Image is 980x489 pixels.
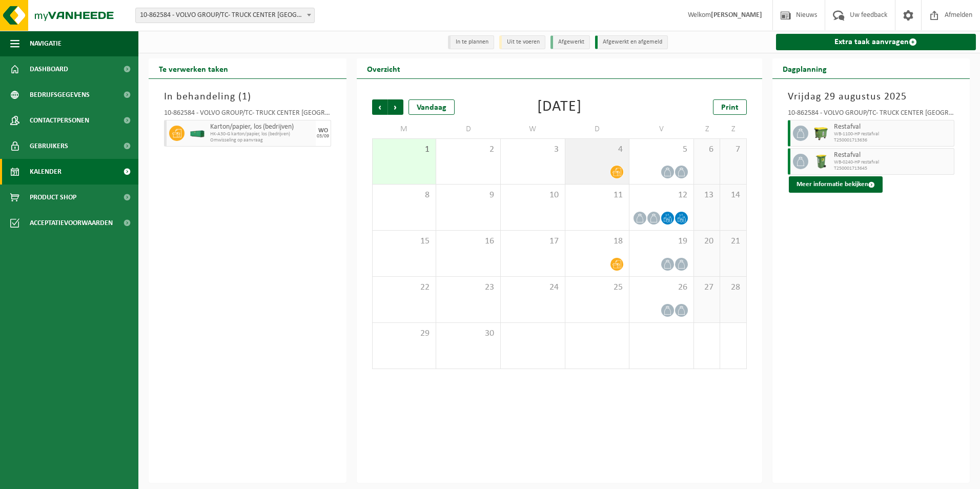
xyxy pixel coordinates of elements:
span: 13 [699,190,714,201]
span: Kalender [30,159,62,185]
td: V [629,120,694,138]
td: W [501,120,565,138]
div: 10-862584 - VOLVO GROUP/TC- TRUCK CENTER [GEOGRAPHIC_DATA] - [GEOGRAPHIC_DATA] [788,110,955,120]
span: 6 [699,144,714,155]
span: 14 [725,190,741,201]
span: 5 [635,144,688,155]
span: 17 [506,236,560,247]
li: Uit te voeren [499,35,545,49]
span: T250001713636 [834,137,952,144]
td: Z [694,120,720,138]
span: Volgende [388,99,403,115]
span: Gebruikers [30,133,68,159]
a: Extra taak aanvragen [776,34,976,50]
h2: Te verwerken taken [149,58,238,78]
span: 30 [441,328,495,339]
button: Meer informatie bekijken [789,176,883,193]
span: 23 [441,282,495,293]
span: 8 [378,190,431,201]
span: 15 [378,236,431,247]
span: 1 [242,92,248,102]
span: 12 [635,190,688,201]
span: Restafval [834,123,952,131]
span: Restafval [834,151,952,159]
span: 2 [441,144,495,155]
a: Print [713,99,747,115]
span: Vorige [372,99,387,115]
span: 18 [570,236,624,247]
span: 4 [570,144,624,155]
span: Print [721,104,739,112]
span: Dashboard [30,56,68,82]
span: 7 [725,144,741,155]
h2: Dagplanning [772,58,837,78]
span: 24 [506,282,560,293]
span: 10 [506,190,560,201]
span: HK-A30-G karton/papier, los (bedrijven) [210,131,313,137]
img: HK-XA-30-GN-00 [190,130,205,137]
img: WB-0240-HPE-GN-50 [813,154,829,169]
span: 19 [635,236,688,247]
h3: In behandeling ( ) [164,89,331,105]
span: 11 [570,190,624,201]
div: 03/09 [317,134,329,139]
td: D [436,120,501,138]
span: Contactpersonen [30,108,89,133]
span: Karton/papier, los (bedrijven) [210,123,313,131]
span: 3 [506,144,560,155]
span: WB-1100-HP restafval [834,131,952,137]
h3: Vrijdag 29 augustus 2025 [788,89,955,105]
li: In te plannen [448,35,494,49]
span: T250001713645 [834,166,952,172]
span: 27 [699,282,714,293]
span: 10-862584 - VOLVO GROUP/TC- TRUCK CENTER ANTWERPEN - ANTWERPEN [135,8,315,23]
h2: Overzicht [357,58,411,78]
span: 21 [725,236,741,247]
span: Omwisseling op aanvraag [210,137,313,144]
span: Navigatie [30,31,62,56]
span: 28 [725,282,741,293]
span: 26 [635,282,688,293]
li: Afgewerkt [550,35,590,49]
div: [DATE] [537,99,582,115]
span: 10-862584 - VOLVO GROUP/TC- TRUCK CENTER ANTWERPEN - ANTWERPEN [136,8,314,23]
img: WB-1100-HPE-GN-50 [813,126,829,141]
div: WO [318,128,328,134]
li: Afgewerkt en afgemeld [595,35,668,49]
span: 9 [441,190,495,201]
span: Bedrijfsgegevens [30,82,90,108]
span: Acceptatievoorwaarden [30,210,113,236]
span: 22 [378,282,431,293]
span: 1 [378,144,431,155]
span: 29 [378,328,431,339]
span: 16 [441,236,495,247]
td: Z [720,120,746,138]
span: 25 [570,282,624,293]
div: Vandaag [409,99,455,115]
td: M [372,120,437,138]
div: 10-862584 - VOLVO GROUP/TC- TRUCK CENTER [GEOGRAPHIC_DATA] - [GEOGRAPHIC_DATA] [164,110,331,120]
strong: [PERSON_NAME] [711,11,762,19]
td: D [565,120,630,138]
span: WB-0240-HP restafval [834,159,952,166]
span: 20 [699,236,714,247]
span: Product Shop [30,185,76,210]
